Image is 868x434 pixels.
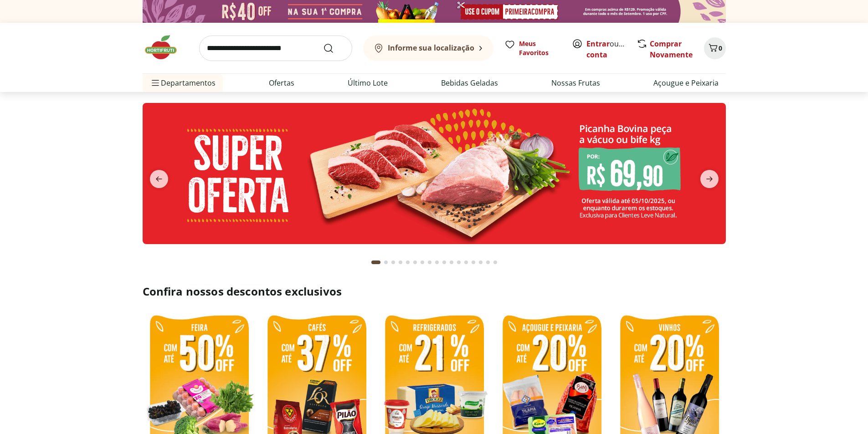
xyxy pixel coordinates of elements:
button: Go to page 13 from fs-carousel [462,251,470,273]
a: Nossas Frutas [551,77,600,88]
span: Meus Favoritos [519,39,561,57]
a: Bebidas Geladas [441,77,498,88]
a: Último Lote [348,77,388,88]
button: next [693,170,726,188]
button: Current page from fs-carousel [370,251,382,273]
a: Entrar [586,39,610,49]
img: super oferta [143,103,726,244]
a: Criar conta [586,39,637,60]
button: Carrinho [704,37,726,59]
button: Go to page 2 from fs-carousel [382,251,390,273]
a: Meus Favoritos [504,39,561,57]
button: previous [143,170,175,188]
h2: Confira nossos descontos exclusivos [143,284,726,299]
a: Açougue e Peixaria [653,77,719,88]
button: Go to page 3 from fs-carousel [390,251,397,273]
span: Departamentos [150,72,216,94]
button: Go to page 6 from fs-carousel [411,251,419,273]
button: Go to page 14 from fs-carousel [470,251,477,273]
a: Comprar Novamente [650,39,693,60]
button: Submit Search [323,43,345,54]
button: Informe sua localização [363,36,493,61]
button: Go to page 16 from fs-carousel [484,251,492,273]
span: 0 [719,44,722,52]
button: Go to page 12 from fs-carousel [455,251,462,273]
button: Go to page 8 from fs-carousel [426,251,433,273]
button: Go to page 11 from fs-carousel [448,251,455,273]
b: Informe sua localização [388,43,474,53]
button: Go to page 4 from fs-carousel [397,251,404,273]
button: Menu [150,72,161,94]
span: ou [586,38,627,60]
input: search [199,36,352,61]
button: Go to page 15 from fs-carousel [477,251,484,273]
img: Hortifruti [143,34,188,61]
a: Ofertas [269,77,294,88]
button: Go to page 7 from fs-carousel [419,251,426,273]
button: Go to page 10 from fs-carousel [441,251,448,273]
button: Go to page 5 from fs-carousel [404,251,411,273]
button: Go to page 9 from fs-carousel [433,251,441,273]
button: Go to page 17 from fs-carousel [492,251,499,273]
